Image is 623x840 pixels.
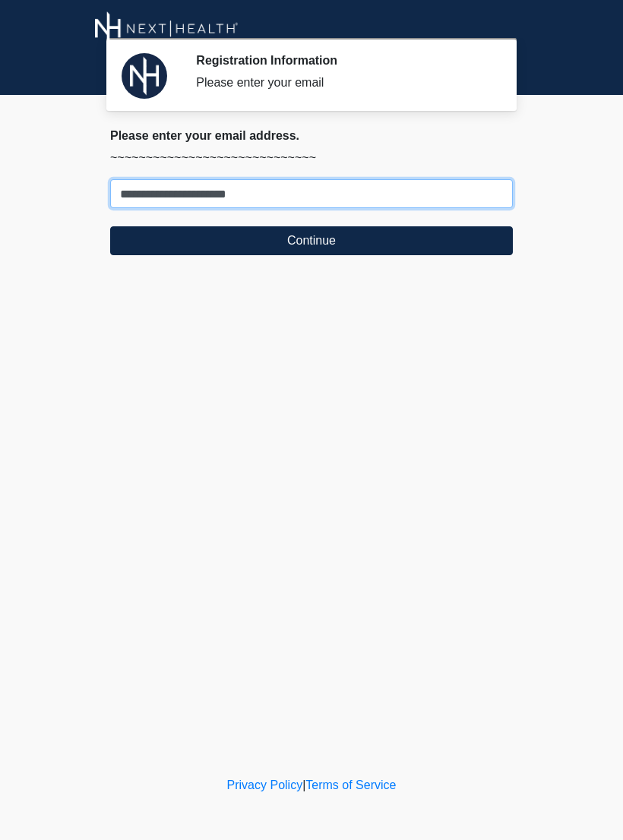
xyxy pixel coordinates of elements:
img: Agent Avatar [122,53,167,99]
h2: Please enter your email address. [110,128,513,143]
h2: Registration Information [196,53,490,68]
img: Next-Health Montecito Logo [95,11,239,46]
button: Continue [110,226,513,255]
a: | [302,778,305,791]
div: Please enter your email [196,74,490,92]
p: ~~~~~~~~~~~~~~~~~~~~~~~~~~~~~ [110,149,513,167]
a: Terms of Service [305,778,396,791]
a: Privacy Policy [227,778,303,791]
